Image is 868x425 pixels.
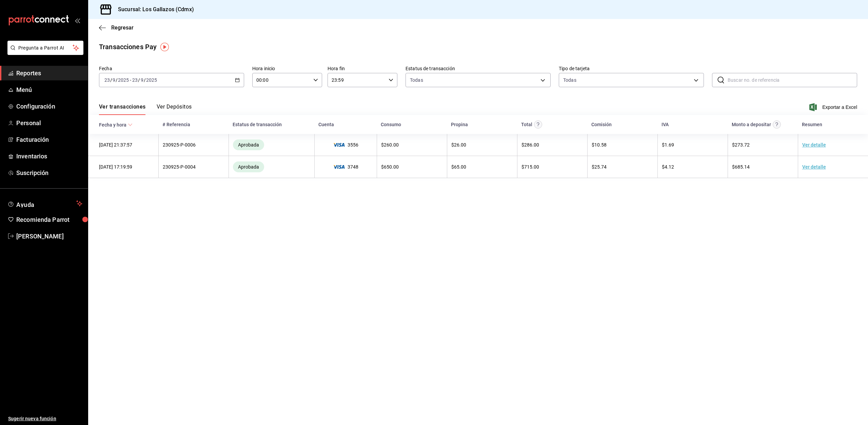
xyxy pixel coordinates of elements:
[8,415,82,422] span: Sugerir nueva función
[104,77,110,83] input: --
[732,142,750,148] span: $ 273.72
[252,66,322,71] label: Hora inicio
[521,122,532,127] div: Total
[111,24,134,31] span: Regresar
[16,199,74,208] span: Ayuda
[728,73,857,87] input: Buscar no. de referencia
[160,43,169,51] img: Tooltip marker
[233,161,264,172] div: Transacciones cobradas de manera exitosa.
[534,120,542,129] svg: Este monto equivale al total pagado por el comensal antes de aplicar Comisión e IVA.
[99,24,134,31] button: Regresar
[773,120,781,129] svg: Este es el monto resultante del total pagado menos comisión e IVA. Esta será la parte que se depo...
[113,5,194,14] h3: Sucursal: Los Gallazos (Cdmx)
[99,42,157,52] div: Transacciones Pay
[18,44,73,52] span: Pregunta a Parrot AI
[319,142,373,148] span: 3556
[99,122,126,128] div: Fecha y hora
[99,103,192,115] div: navigation tabs
[16,69,82,78] span: Reportes
[592,142,607,148] span: $ 10.58
[110,77,112,83] span: /
[144,77,146,83] span: /
[157,103,192,115] button: Ver Depósitos
[802,122,822,127] div: Resumen
[451,142,466,148] span: $ 26.00
[410,77,423,83] span: Todas
[132,77,138,83] input: --
[16,102,82,111] span: Configuración
[99,103,146,115] button: Ver transacciones
[162,122,190,127] div: # Referencia
[521,164,539,170] span: $ 715.00
[802,164,826,170] a: Ver detalle
[16,135,82,144] span: Facturación
[130,77,131,83] span: -
[318,122,334,127] div: Cuenta
[16,232,82,241] span: [PERSON_NAME]
[7,41,83,55] button: Pregunta a Parrot AI
[138,77,140,83] span: /
[140,77,144,83] input: --
[16,168,82,177] span: Suscripción
[802,142,826,148] a: Ver detalle
[521,142,539,148] span: $ 286.00
[381,122,401,127] div: Consumo
[563,77,576,83] div: Todas
[235,164,262,170] span: Aprobada
[158,134,229,156] td: 230925-P-0006
[88,156,158,178] td: [DATE] 17:19:59
[591,122,612,127] div: Comisión
[732,164,750,170] span: $ 685.14
[99,122,133,128] span: Fecha y hora
[233,139,264,150] div: Transacciones cobradas de manera exitosa.
[158,156,229,178] td: 230925-P-0004
[146,77,157,83] input: ----
[88,134,158,156] td: [DATE] 21:37:57
[16,215,82,224] span: Recomienda Parrot
[811,103,857,111] button: Exportar a Excel
[592,164,607,170] span: $ 25.74
[662,122,669,127] div: IVA
[75,18,80,23] button: open_drawer_menu
[732,122,771,127] div: Monto a depositar
[16,85,82,94] span: Menú
[381,164,399,170] span: $ 650.00
[5,49,83,56] a: Pregunta a Parrot AI
[118,77,129,83] input: ----
[381,142,399,148] span: $ 260.00
[451,122,468,127] div: Propina
[99,66,244,71] label: Fecha
[559,66,704,71] label: Tipo de tarjeta
[662,164,674,170] span: $ 4.12
[406,66,551,71] label: Estatus de transacción
[112,77,116,83] input: --
[16,152,82,161] span: Inventarios
[319,164,373,170] span: 3748
[662,142,674,148] span: $ 1.69
[451,164,466,170] span: $ 65.00
[116,77,118,83] span: /
[16,118,82,128] span: Personal
[233,122,282,127] div: Estatus de transacción
[235,142,262,148] span: Aprobada
[328,66,397,71] label: Hora fin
